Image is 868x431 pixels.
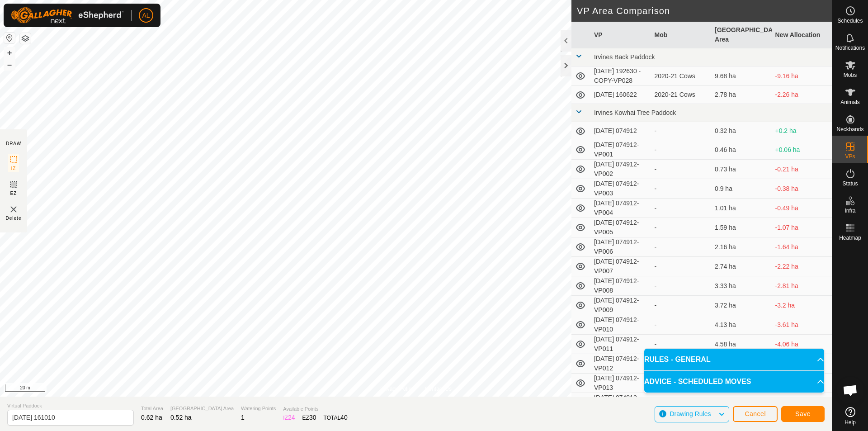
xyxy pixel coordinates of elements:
[711,179,772,199] td: 0.9 ha
[711,22,772,48] th: [GEOGRAPHIC_DATA] Area
[655,223,708,232] div: -
[590,315,651,335] td: [DATE] 074912-VP010
[10,190,17,197] span: EZ
[772,296,832,315] td: -3.2 ha
[590,374,651,393] td: [DATE] 074912-VP013
[655,71,708,81] div: 2020-21 Cows
[711,122,772,140] td: 0.32 ha
[651,22,712,48] th: Mob
[795,410,811,417] span: Save
[4,59,15,70] button: –
[711,160,772,179] td: 0.73 ha
[655,90,708,99] div: 2020-21 Cows
[655,165,708,174] div: -
[655,281,708,291] div: -
[655,145,708,155] div: -
[832,403,868,429] a: Help
[590,66,651,86] td: [DATE] 192630 - COPY-VP028
[590,276,651,296] td: [DATE] 074912-VP008
[6,140,21,147] div: DRAW
[590,160,651,179] td: [DATE] 074912-VP002
[590,354,651,374] td: [DATE] 074912-VP012
[772,257,832,276] td: -2.22 ha
[644,376,751,387] span: ADVICE - SCHEDULED MOVES
[302,413,316,422] div: EZ
[772,66,832,86] td: -9.16 ha
[11,7,124,24] img: Gallagher Logo
[844,420,856,425] span: Help
[425,385,452,393] a: Contact Us
[7,402,134,410] span: Virtual Paddock
[837,18,863,24] span: Schedules
[772,86,832,104] td: -2.26 ha
[772,179,832,199] td: -0.38 ha
[288,414,295,421] span: 24
[590,199,651,218] td: [DATE] 074912-VP004
[590,179,651,199] td: [DATE] 074912-VP003
[590,257,651,276] td: [DATE] 074912-VP007
[655,340,708,349] div: -
[835,45,865,51] span: Notifications
[711,86,772,104] td: 2.78 ha
[324,413,348,422] div: TOTAL
[772,122,832,140] td: +0.2 ha
[309,414,316,421] span: 30
[590,122,651,140] td: [DATE] 074912
[590,140,651,160] td: [DATE] 074912-VP001
[772,276,832,296] td: -2.81 ha
[644,354,711,365] span: RULES - GENERAL
[241,405,276,412] span: Watering Points
[772,335,832,354] td: -4.06 ha
[711,140,772,160] td: 0.46 ha
[4,47,15,58] button: +
[594,53,655,61] span: Irvines Back Paddock
[711,335,772,354] td: 4.58 ha
[711,66,772,86] td: 9.68 ha
[772,315,832,335] td: -3.61 ha
[711,296,772,315] td: 3.72 ha
[772,237,832,257] td: -1.64 ha
[577,5,832,16] h2: VP Area Comparison
[340,414,348,421] span: 40
[590,86,651,104] td: [DATE] 160622
[380,385,414,393] a: Privacy Policy
[655,262,708,271] div: -
[844,208,855,213] span: Infra
[590,296,651,315] td: [DATE] 074912-VP009
[644,349,824,370] p-accordion-header: RULES - GENERAL
[837,377,864,404] a: Open chat
[670,410,711,417] span: Drawing Rules
[590,218,651,237] td: [DATE] 074912-VP005
[170,414,192,421] span: 0.52 ha
[711,237,772,257] td: 2.16 ha
[141,405,163,412] span: Total Area
[836,127,863,132] span: Neckbands
[241,414,245,421] span: 1
[772,218,832,237] td: -1.07 ha
[594,109,676,116] span: Irvines Kowhai Tree Paddock
[772,22,832,48] th: New Allocation
[844,72,857,78] span: Mobs
[6,215,22,222] span: Delete
[772,140,832,160] td: +0.06 ha
[733,406,778,422] button: Cancel
[772,160,832,179] td: -0.21 ha
[4,33,15,43] button: Reset Map
[840,99,860,105] span: Animals
[644,371,824,393] p-accordion-header: ADVICE - SCHEDULED MOVES
[842,181,858,186] span: Status
[655,301,708,310] div: -
[590,237,651,257] td: [DATE] 074912-VP006
[839,235,861,241] span: Heatmap
[711,257,772,276] td: 2.74 ha
[711,218,772,237] td: 1.59 ha
[590,335,651,354] td: [DATE] 074912-VP011
[655,242,708,252] div: -
[711,199,772,218] td: 1.01 ha
[711,315,772,335] td: 4.13 ha
[745,410,766,417] span: Cancel
[711,276,772,296] td: 3.33 ha
[772,199,832,218] td: -0.49 ha
[11,165,16,172] span: IZ
[170,405,234,412] span: [GEOGRAPHIC_DATA] Area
